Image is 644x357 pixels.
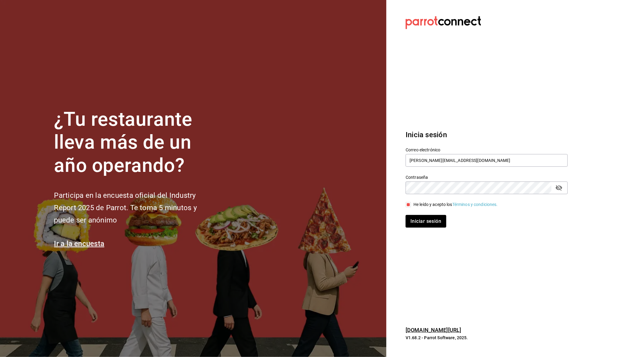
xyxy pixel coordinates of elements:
div: He leído y acepto los [413,201,498,208]
label: Contraseña [406,175,568,179]
h2: Participa en la encuesta oficial del Industry Report 2025 de Parrot. Te toma 5 minutos y puede se... [54,189,217,226]
button: passwordField [554,183,564,193]
button: Iniciar sesión [406,215,446,228]
a: [DOMAIN_NAME][URL] [406,327,461,333]
input: Ingresa tu correo electrónico [406,154,568,167]
a: Términos y condiciones. [452,202,498,207]
p: V1.68.2 - Parrot Software, 2025. [406,335,568,341]
h3: Inicia sesión [406,129,568,140]
label: Correo electrónico [406,148,568,152]
h1: ¿Tu restaurante lleva más de un año operando? [54,108,217,177]
a: Ir a la encuesta [54,239,105,248]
